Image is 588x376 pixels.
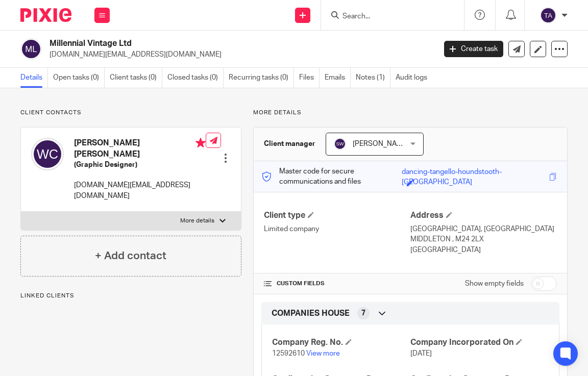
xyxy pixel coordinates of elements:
p: Limited company [264,224,410,234]
p: [GEOGRAPHIC_DATA], [GEOGRAPHIC_DATA] [410,224,557,234]
h3: Client manager [264,139,315,149]
div: dancing-tangello-houndstooth-[GEOGRAPHIC_DATA] [402,167,547,179]
a: Closed tasks (0) [167,68,224,88]
h2: Millennial Vintage Ltd [50,38,353,49]
span: COMPANIES HOUSE [272,308,350,319]
h4: CUSTOM FIELDS [264,280,410,288]
h4: Address [410,210,557,221]
p: [DOMAIN_NAME][EMAIL_ADDRESS][DOMAIN_NAME] [50,49,429,60]
img: svg%3E [540,7,556,23]
h4: + Add contact [95,248,166,264]
p: [GEOGRAPHIC_DATA] [410,245,557,255]
a: Details [20,68,48,88]
h4: [PERSON_NAME] [PERSON_NAME] [74,138,206,160]
p: Master code for secure communications and files [261,166,401,187]
img: svg%3E [31,138,64,170]
p: MIDDLETON , M24 2LX [410,234,557,244]
input: Search [341,12,433,21]
i: Primary [195,138,206,148]
a: Recurring tasks (0) [229,68,294,88]
p: [DOMAIN_NAME][EMAIL_ADDRESS][DOMAIN_NAME] [74,180,206,201]
img: svg%3E [334,138,346,150]
span: 12592610 [272,350,305,357]
a: Audit logs [396,68,432,88]
a: Emails [325,68,351,88]
span: [PERSON_NAME] [353,140,409,147]
img: svg%3E [20,38,42,60]
a: Open tasks (0) [53,68,105,88]
span: [DATE] [410,350,432,357]
p: More details [180,217,214,225]
a: Create task [444,41,503,57]
a: Notes (1) [356,68,390,88]
p: Client contacts [20,109,241,117]
a: View more [306,350,340,357]
a: Client tasks (0) [110,68,162,88]
p: Linked clients [20,292,241,300]
img: Pixie [20,8,71,22]
h4: Client type [264,210,410,221]
h4: Company Reg. No. [272,337,410,348]
a: Files [299,68,320,88]
span: 7 [361,308,365,318]
h4: Company Incorporated On [410,337,549,348]
p: More details [253,109,568,117]
h5: (Graphic Designer) [74,160,206,170]
label: Show empty fields [465,279,524,289]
